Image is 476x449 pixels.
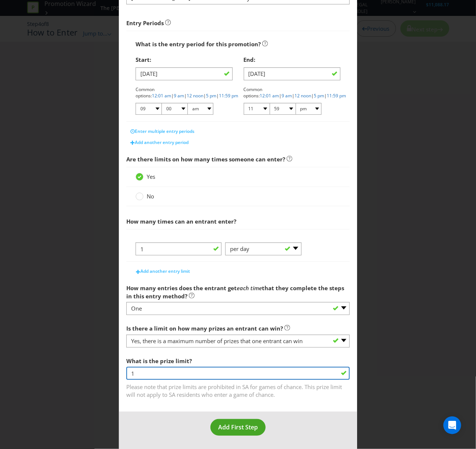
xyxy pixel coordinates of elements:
[327,93,346,99] a: 11:59 pm
[187,93,203,99] a: 12 noon
[260,93,279,99] a: 12:01 am
[282,93,292,99] a: 9 am
[140,268,190,274] span: Add another entry limit
[126,284,344,299] span: that they complete the steps in this entry method?
[210,419,266,436] button: Add First Step
[126,218,236,225] span: How many times can an entrant enter?
[126,284,237,292] span: How many entries does the entrant get
[126,325,283,332] span: Is there a limit on how many prizes an entrant can win?
[174,93,184,99] a: 9 am
[216,93,219,99] span: |
[132,266,194,277] button: Add another entry limit
[136,52,232,67] div: Start:
[292,93,295,99] span: |
[244,67,340,80] input: DD/MM/YY
[126,19,164,27] strong: Entry Periods
[147,173,155,180] span: Yes
[295,93,312,99] a: 12 noon
[237,284,262,292] em: each time
[314,93,324,99] a: 5 pm
[126,137,193,148] button: Add another entry period
[126,357,192,365] span: What is the prize limit?
[206,93,216,99] a: 5 pm
[152,93,171,99] a: 12:01 am
[171,93,174,99] span: |
[136,67,232,80] input: DD/MM/YY
[126,126,199,137] button: Enter multiple entry periods
[279,93,282,99] span: |
[147,192,154,200] span: No
[244,52,340,67] div: End:
[443,416,461,434] div: Open Intercom Messenger
[218,423,258,431] span: Add First Step
[126,155,285,163] span: Are there limits on how many times someone can enter?
[184,93,187,99] span: |
[203,93,206,99] span: |
[312,93,314,99] span: |
[244,86,263,99] span: Common options:
[135,128,194,134] span: Enter multiple entry periods
[136,86,154,99] span: Common options:
[135,139,189,145] span: Add another entry period
[219,93,238,99] a: 11:59 pm
[136,40,261,48] span: What is the entry period for this promotion?
[126,380,350,399] span: Please note that prize limits are prohibited in SA for games of chance. This prize limit will not...
[324,93,327,99] span: |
